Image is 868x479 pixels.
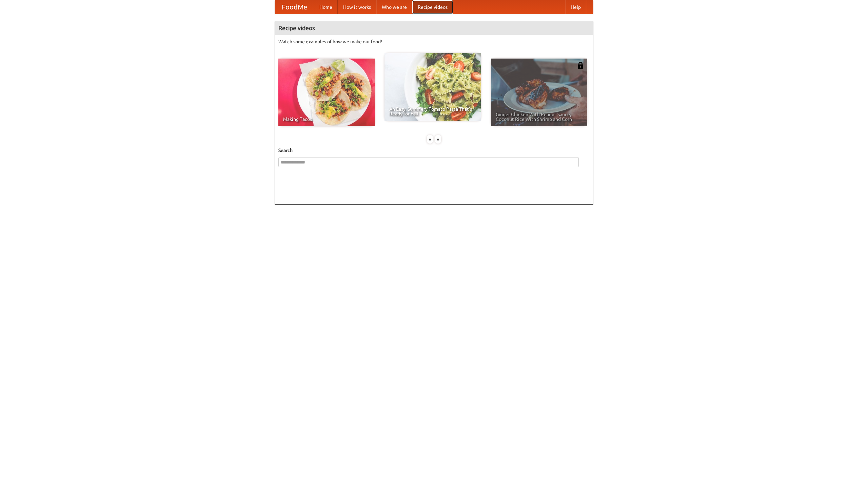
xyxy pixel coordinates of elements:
a: Who we are [376,0,412,14]
span: An Easy, Summery Tomato Pasta That's Ready for Fall [389,107,476,116]
a: Help [565,0,586,14]
a: FoodMe [275,0,314,14]
p: Watch some examples of how we make our food! [278,38,590,45]
a: How it works [338,0,376,14]
span: Making Tacos [283,117,370,122]
a: Making Tacos [278,59,375,126]
a: Home [314,0,338,14]
a: An Easy, Summery Tomato Pasta That's Ready for Fall [384,53,481,121]
a: Recipe videos [412,0,453,14]
div: » [435,135,441,144]
h4: Recipe videos [275,21,593,35]
img: 483408.png [577,62,584,69]
div: « [427,135,433,144]
h5: Search [278,147,590,154]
